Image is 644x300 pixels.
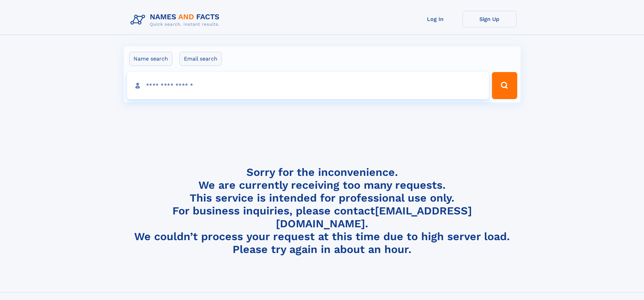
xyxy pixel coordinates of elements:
[128,11,225,29] img: Logo Names and Facts
[408,11,462,27] a: Log In
[129,52,172,66] label: Name search
[462,11,517,27] a: Sign Up
[276,204,472,230] a: [EMAIL_ADDRESS][DOMAIN_NAME]
[127,72,489,99] input: search input
[180,52,222,66] label: Email search
[492,72,517,99] button: Search Button
[128,166,517,256] h4: Sorry for the inconvenience. We are currently receiving too many requests. This service is intend...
